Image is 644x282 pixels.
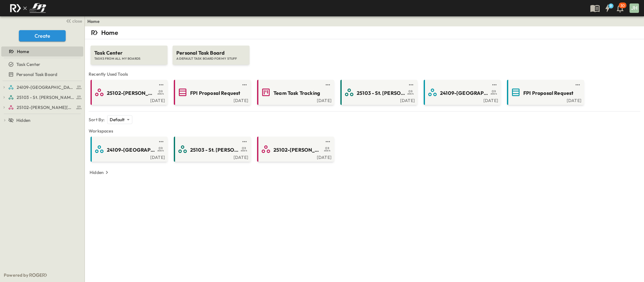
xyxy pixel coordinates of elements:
[324,138,332,145] button: test
[342,97,415,102] a: [DATE]
[491,81,498,89] button: test
[8,83,82,92] a: 24109-St. Teresa of Calcutta Parish Hall
[107,146,156,154] span: 24109-[GEOGRAPHIC_DATA][PERSON_NAME]
[157,81,165,89] button: test
[1,102,83,112] div: 25102-Christ The Redeemer Anglican Churchtest
[601,3,614,14] button: 9
[1,47,82,56] a: Home
[610,3,612,8] h6: 9
[110,117,124,123] p: Default
[16,61,40,68] span: Task Center
[8,2,48,15] img: c8d7d1ed905e502e8f77bf7063faec64e13b34fdb1f2bdd94b0e311fc34f8000.png
[620,3,625,8] p: 30
[1,92,83,102] div: 25103 - St. [PERSON_NAME] Phase 2test
[8,93,82,102] a: 25103 - St. [PERSON_NAME] Phase 2
[258,154,332,159] a: [DATE]
[324,81,332,89] button: test
[94,57,164,61] span: TASKS FROM ALL MY BOARDS
[107,89,156,97] span: 25102-[PERSON_NAME][DEMOGRAPHIC_DATA][GEOGRAPHIC_DATA]
[425,97,498,102] a: [DATE]
[629,3,640,14] button: JH
[90,39,168,65] a: Task CenterTASKS FROM ALL MY BOARDS
[90,169,104,176] p: Hidden
[508,87,581,97] a: FPI Proposal Request
[17,104,74,111] span: 25102-Christ The Redeemer Anglican Church
[508,97,581,102] a: [DATE]
[342,87,415,97] a: 25103 - St. [PERSON_NAME] Phase 2
[72,18,82,24] span: close
[107,115,132,124] div: Default
[92,154,165,159] a: [DATE]
[440,89,489,97] span: 24109-[GEOGRAPHIC_DATA][PERSON_NAME]
[1,60,82,69] a: Task Center
[89,117,105,123] p: Sort By:
[258,87,332,97] a: Team Task Tracking
[87,18,100,24] a: Home
[19,30,66,41] button: Create
[8,103,82,112] a: 25102-Christ The Redeemer Anglican Church
[17,94,74,100] span: 25103 - St. [PERSON_NAME] Phase 2
[17,84,74,90] span: 24109-St. Teresa of Calcutta Parish Hall
[1,82,83,92] div: 24109-St. Teresa of Calcutta Parish Halltest
[175,87,248,97] a: FPI Proposal Request
[357,89,405,97] span: 25103 - St. [PERSON_NAME] Phase 2
[89,71,640,77] span: Recently Used Tools
[523,89,573,97] span: FPI Proposal Request
[1,70,82,79] a: Personal Task Board
[407,81,415,89] button: test
[258,144,332,154] a: 25102-[PERSON_NAME][DEMOGRAPHIC_DATA][GEOGRAPHIC_DATA]
[630,3,639,13] div: JH
[190,89,240,97] span: FPI Proposal Request
[94,49,164,57] span: Task Center
[241,138,248,145] button: test
[175,144,248,154] a: 25103 - St. [PERSON_NAME] Phase 2
[63,16,83,25] button: close
[172,39,250,65] a: Personal Task BoardA DEFAULT TASK BOARD FOR MY STUFF
[425,87,498,97] a: 24109-[GEOGRAPHIC_DATA][PERSON_NAME]
[101,28,118,37] p: Home
[92,97,165,102] a: [DATE]
[175,154,248,159] a: [DATE]
[92,87,165,97] a: 25102-[PERSON_NAME][DEMOGRAPHIC_DATA][GEOGRAPHIC_DATA]
[241,81,248,89] button: test
[87,18,103,24] nav: breadcrumbs
[16,71,57,78] span: Personal Task Board
[190,146,239,154] span: 25103 - St. [PERSON_NAME] Phase 2
[176,57,246,61] span: A DEFAULT TASK BOARD FOR MY STUFF
[89,128,640,134] span: Workspaces
[175,97,248,102] a: [DATE]
[157,138,165,145] button: test
[273,89,320,97] span: Team Task Tracking
[258,97,332,102] a: [DATE]
[16,117,30,123] span: Hidden
[176,49,246,57] span: Personal Task Board
[92,144,165,154] a: 24109-[GEOGRAPHIC_DATA][PERSON_NAME]
[17,48,29,55] span: Home
[574,81,581,89] button: test
[273,146,322,154] span: 25102-[PERSON_NAME][DEMOGRAPHIC_DATA][GEOGRAPHIC_DATA]
[87,168,113,177] button: Hidden
[1,69,83,79] div: Personal Task Boardtest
